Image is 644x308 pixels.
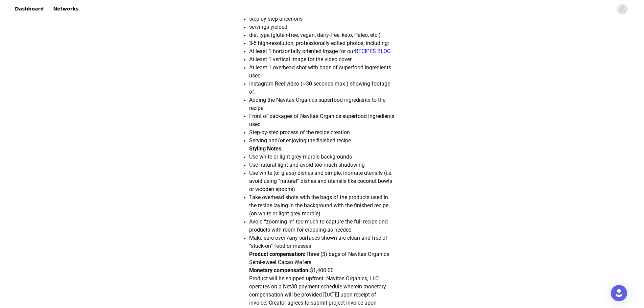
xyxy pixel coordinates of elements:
span: servings yielded [249,24,287,30]
span: diet type (gluten-free, vegan, dairy-free, keto, Paleo, etc.) [249,32,381,38]
span: Use natural light and avoid too much shadowing [249,162,365,168]
span: At least 1 vertical image for the video cover [249,56,352,63]
span: 3-5 high-resolution, professionally edited photos, including: [249,40,389,46]
span: Use white (or glass) dishes and simple, inornate utensils (i.e. avoid using “natural” dishes and ... [249,170,392,192]
span: At least 1 overhead shot with bags of superfood ingredients used [249,64,391,79]
span: Step-by-step process of the recipe creation [249,129,350,136]
span: Adding the Navitas Organics superfood ingredients to the recipe [249,97,385,111]
span: step-by-step directions [249,16,303,22]
span: Instagram Reel video (~30 seconds max.) showing footage of: [249,80,390,95]
a: Dashboard [11,1,48,17]
span: Make sure oven/any surfaces shown are clean and free of “stuck-on” food or messes [249,235,387,249]
span: Three (3) bags of Navitas Organics Semi-sweet Cacao Wafers. [249,251,390,265]
div: avatar [619,4,625,15]
span: Front of packages of Navitas Organics superfood ingredients used [249,113,395,127]
span: Avoid “zooming in” too much to capture the full recipe and products with room for cropping as needed [249,218,388,233]
span: $1,400.00 [249,267,334,274]
span: Use white or light grey marble backgrounds [249,153,352,160]
span: Take overhead shots with the bags of the products used in the recipe laying in the background wit... [249,194,388,217]
div: Open Intercom Messenger [611,285,627,301]
a: RECIPES BLOG [355,48,391,54]
span: Serving and/or enjoying the finished recipe [249,137,351,144]
a: Networks [49,1,82,17]
strong: Monetary compensation: [249,267,310,274]
strong: Product compensation: [249,251,306,257]
span: At least 1 horizontally oriented image for our [249,48,391,54]
span: Styling Notes: [249,145,283,152]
